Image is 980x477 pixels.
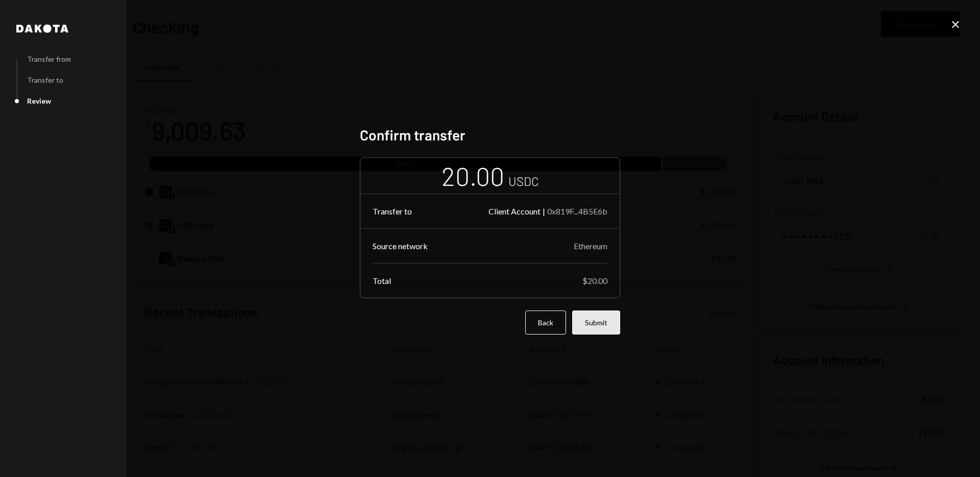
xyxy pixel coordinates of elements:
[373,276,391,285] div: Total
[547,206,607,216] div: 0x819F...4B5E6b
[582,276,607,285] div: $20.00
[373,206,412,216] div: Transfer to
[525,311,566,335] button: Back
[574,241,607,251] div: Ethereum
[373,241,428,251] div: Source network
[442,160,504,192] div: 20.00
[572,311,620,335] button: Submit
[543,206,545,216] div: |
[27,76,63,84] div: Transfer to
[488,206,541,216] div: Client Account
[508,173,539,189] div: USDC
[27,55,71,63] div: Transfer from
[27,97,51,105] div: Review
[360,125,620,145] h2: Confirm transfer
